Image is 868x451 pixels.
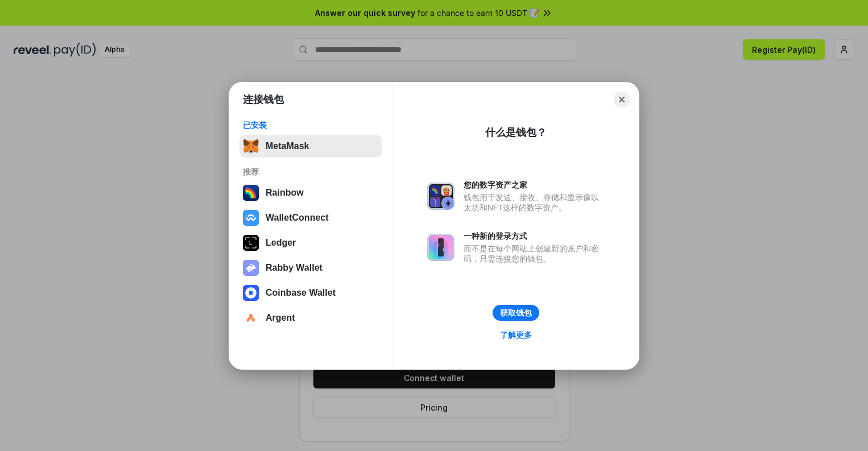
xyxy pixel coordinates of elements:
img: svg+xml,%3Csvg%20xmlns%3D%22http%3A%2F%2Fwww.w3.org%2F2000%2Fsvg%22%20fill%3D%22none%22%20viewBox... [427,234,454,261]
div: Ledger [266,238,296,248]
div: Coinbase Wallet [266,288,336,298]
button: MetaMask [239,135,382,158]
button: Argent [239,307,382,329]
div: 钱包用于发送、接收、存储和显示像以太坊和NFT这样的数字资产。 [464,192,605,213]
div: 推荐 [243,167,379,177]
img: svg+xml,%3Csvg%20xmlns%3D%22http%3A%2F%2Fwww.w3.org%2F2000%2Fsvg%22%20fill%3D%22none%22%20viewBox... [243,260,259,276]
img: svg+xml,%3Csvg%20width%3D%22120%22%20height%3D%22120%22%20viewBox%3D%220%200%20120%20120%22%20fil... [243,185,259,201]
img: svg+xml,%3Csvg%20width%3D%2228%22%20height%3D%2228%22%20viewBox%3D%220%200%2028%2028%22%20fill%3D... [243,285,259,301]
div: Rainbow [266,188,304,198]
div: 什么是钱包？ [485,126,547,139]
div: 了解更多 [500,330,532,340]
img: svg+xml,%3Csvg%20xmlns%3D%22http%3A%2F%2Fwww.w3.org%2F2000%2Fsvg%22%20width%3D%2228%22%20height%3... [243,235,259,251]
div: 您的数字资产之家 [464,180,605,190]
div: Argent [266,313,295,323]
div: WalletConnect [266,213,329,223]
img: svg+xml,%3Csvg%20width%3D%2228%22%20height%3D%2228%22%20viewBox%3D%220%200%2028%2028%22%20fill%3D... [243,310,259,326]
button: Coinbase Wallet [239,282,382,304]
div: 而不是在每个网站上创建新的账户和密码，只需连接您的钱包。 [464,243,605,264]
img: svg+xml,%3Csvg%20xmlns%3D%22http%3A%2F%2Fwww.w3.org%2F2000%2Fsvg%22%20fill%3D%22none%22%20viewBox... [427,183,454,210]
h1: 连接钱包 [243,93,284,106]
button: 获取钱包 [493,305,539,321]
a: 了解更多 [493,328,539,342]
button: WalletConnect [239,206,382,229]
div: 一种新的登录方式 [464,231,605,241]
button: Rainbow [239,181,382,204]
button: Rabby Wallet [239,256,382,279]
img: svg+xml,%3Csvg%20fill%3D%22none%22%20height%3D%2233%22%20viewBox%3D%220%200%2035%2033%22%20width%... [243,138,259,154]
div: Rabby Wallet [266,263,323,273]
button: Ledger [239,231,382,254]
button: Close [614,92,630,107]
div: 已安装 [243,120,379,130]
div: 获取钱包 [500,308,532,318]
div: MetaMask [266,141,309,151]
img: svg+xml,%3Csvg%20width%3D%2228%22%20height%3D%2228%22%20viewBox%3D%220%200%2028%2028%22%20fill%3D... [243,210,259,226]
